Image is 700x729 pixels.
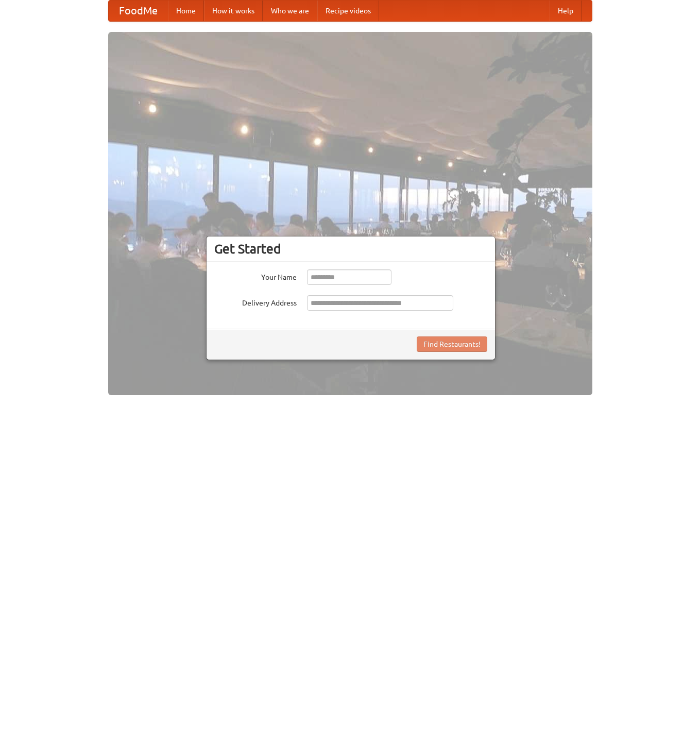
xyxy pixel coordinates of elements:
[214,241,487,257] h3: Get Started
[263,1,317,21] a: Who we are
[204,1,263,21] a: How it works
[214,269,297,282] label: Your Name
[109,1,168,21] a: FoodMe
[550,1,582,21] a: Help
[317,1,379,21] a: Recipe videos
[214,295,297,308] label: Delivery Address
[168,1,204,21] a: Home
[417,336,487,352] button: Find Restaurants!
